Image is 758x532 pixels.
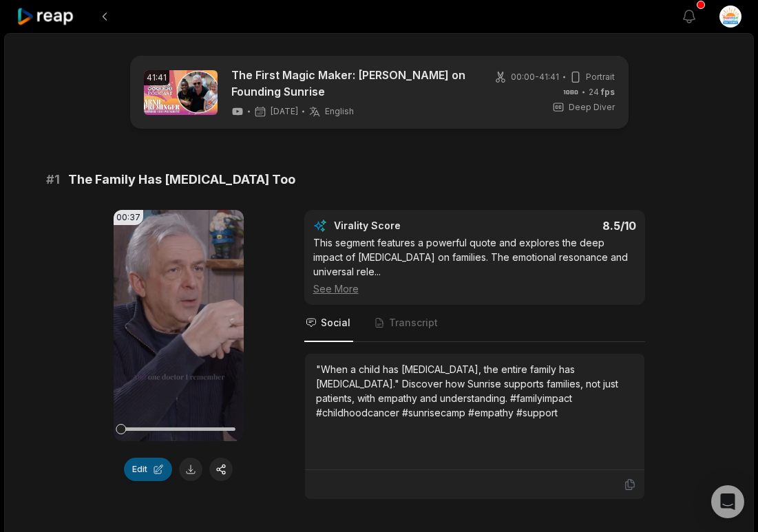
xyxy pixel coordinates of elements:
[601,87,615,97] span: fps
[313,281,636,296] div: See More
[569,101,615,114] span: Deep Diver
[325,106,354,117] span: English
[321,316,350,330] span: Social
[389,316,438,330] span: Transcript
[586,71,615,83] span: Portrait
[313,235,636,296] div: This segment features a powerful quote and explores the deep impact of [MEDICAL_DATA] on families...
[68,170,295,189] span: The Family Has [MEDICAL_DATA] Too
[46,170,60,189] span: # 1
[271,106,298,117] span: [DATE]
[114,210,244,441] video: Your browser does not support mp4 format.
[511,71,559,83] span: 00:00 - 41:41
[711,485,744,518] div: Open Intercom Messenger
[231,67,469,100] a: The First Magic Maker: [PERSON_NAME] on Founding Sunrise
[124,458,172,481] button: Edit
[589,86,615,98] span: 24
[488,219,636,233] div: 8.5 /10
[304,305,645,342] nav: Tabs
[316,362,633,420] div: "When a child has [MEDICAL_DATA], the entire family has [MEDICAL_DATA]." Discover how Sunrise sup...
[334,219,482,233] div: Virality Score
